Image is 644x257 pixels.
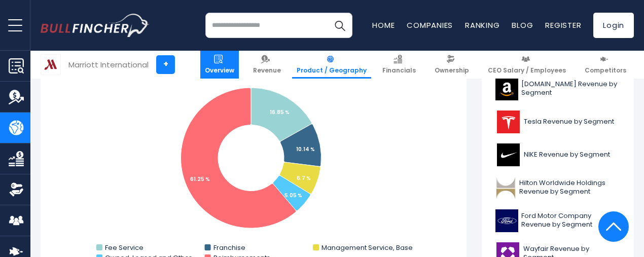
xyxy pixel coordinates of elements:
div: Marriott International [68,59,149,70]
a: Home [372,20,395,30]
a: Blog [512,20,533,30]
button: Search [327,13,352,38]
span: NIKE Revenue by Segment [524,151,610,159]
a: Login [593,13,634,38]
span: Ford Motor Company Revenue by Segment [521,212,620,229]
a: [DOMAIN_NAME] Revenue by Segment [489,75,626,103]
text: Franchise [213,243,245,252]
a: Companies [407,20,453,30]
span: Overview [205,66,234,75]
a: + [156,55,175,74]
text: Fee Service [105,243,144,252]
a: NIKE Revenue by Segment [489,141,626,169]
span: Ownership [435,66,469,75]
a: Financials [378,51,420,79]
span: CEO Salary / Employees [488,66,566,75]
img: AMZN logo [495,78,518,100]
a: Ford Motor Company Revenue by Segment [489,207,626,235]
span: Revenue [253,66,281,75]
img: Ownership [9,182,24,197]
a: Overview [200,51,239,79]
span: Tesla Revenue by Segment [524,118,614,126]
img: bullfincher logo [41,14,150,37]
a: Ownership [430,51,474,79]
a: Ranking [465,20,499,30]
tspan: 16.85 % [270,108,290,116]
a: Competitors [580,51,631,79]
text: Management Service, Base [321,243,413,252]
a: Tesla Revenue by Segment [489,108,626,136]
img: F logo [495,209,518,232]
a: Hilton Worldwide Holdings Revenue by Segment [489,174,626,202]
a: CEO Salary / Employees [483,51,570,79]
span: Financials [382,66,416,75]
a: Revenue [248,51,285,79]
img: TSLA logo [495,111,521,133]
tspan: 10.14 % [296,145,315,153]
tspan: 61.25 % [190,175,210,183]
tspan: 6.7 % [297,174,311,182]
span: [DOMAIN_NAME] Revenue by Segment [521,80,620,97]
tspan: 5.05 % [284,192,302,199]
span: Product / Geography [297,66,367,75]
img: HLT logo [495,176,516,199]
a: Product / Geography [292,51,371,79]
a: Go to homepage [41,14,150,37]
span: Competitors [585,66,626,75]
span: Hilton Worldwide Holdings Revenue by Segment [519,179,620,196]
img: NKE logo [495,143,521,166]
a: Register [545,20,581,30]
img: MAR logo [41,55,60,74]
